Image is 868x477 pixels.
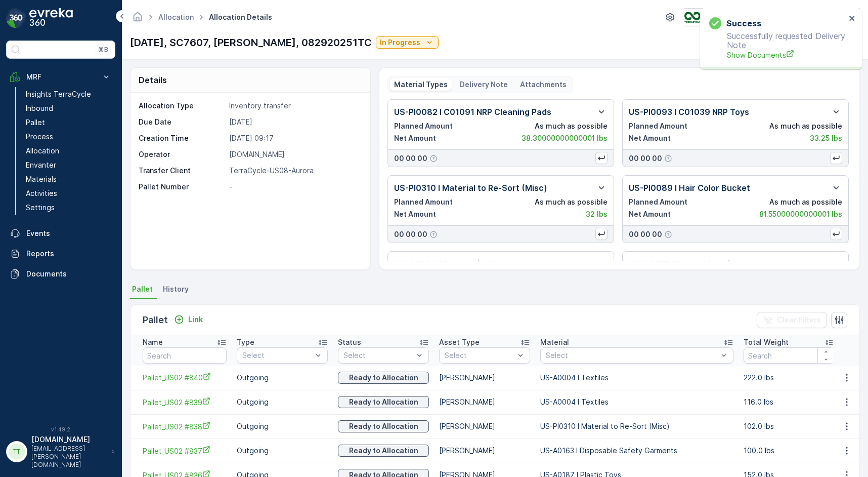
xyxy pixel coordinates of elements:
button: In Progress [376,36,439,49]
a: Settings [22,201,115,215]
p: Ready to Allocation [349,421,418,431]
p: Select [343,350,413,361]
p: Clear Filters [777,315,821,325]
p: Asset Type [439,337,480,347]
p: As much as possible [535,121,607,131]
td: [PERSON_NAME] [434,439,535,463]
p: Planned Amount [394,197,453,207]
button: Ready to Allocation [338,372,429,384]
div: Help Tooltip Icon [664,154,672,163]
p: Transfer Client [139,166,225,176]
a: Homepage [132,15,143,24]
p: 33.25 lbs [810,133,842,143]
p: [DOMAIN_NAME] [229,149,359,160]
p: Reports [26,249,111,259]
td: US-A0163 I Disposable Safety Garments [535,439,739,463]
p: Select [546,350,718,361]
td: US-A0004 I Textiles [535,390,739,414]
a: Allocation [22,144,115,158]
p: As much as possible [535,197,607,207]
td: Outgoing [232,439,333,463]
p: Net Amount [629,133,671,143]
p: Total Weight [744,337,789,347]
p: Allocation [26,146,59,156]
button: Ready to Allocation [338,420,429,432]
a: Pallet_US02 #837 [143,446,227,456]
p: - [229,182,359,192]
p: [DATE] 09:17 [229,133,359,143]
p: Link [188,314,203,325]
a: Materials [22,172,115,186]
span: History [163,284,189,294]
p: Pallet [143,313,168,327]
p: Pallet [26,117,45,128]
p: Net Amount [394,209,436,219]
p: US-PI0093 I C01039 NRP Toys [629,106,749,118]
a: Allocation [158,13,194,21]
div: Help Tooltip Icon [664,230,672,238]
p: Attachments [520,79,567,90]
h3: Success [726,17,761,29]
p: ⌘B [98,46,108,54]
p: Materials [26,174,57,184]
div: TT [9,444,25,460]
td: Outgoing [232,390,333,414]
td: 102.0 lbs [739,414,840,439]
p: Inventory transfer [229,101,359,111]
p: Due Date [139,117,225,127]
p: Ready to Allocation [349,397,418,407]
a: Show Documents [727,50,846,60]
button: Link [170,313,207,326]
p: Details [139,74,167,86]
p: 32 lbs [586,209,607,219]
p: Name [143,337,163,347]
div: Help Tooltip Icon [429,154,438,163]
p: US-A0006 I Electronic Waste [394,258,512,270]
p: 38.30000000000001 lbs [522,133,607,143]
p: Select [242,350,312,361]
p: As much as possible [769,197,842,207]
p: 00 00 00 [629,229,662,240]
td: 100.0 lbs [739,439,840,463]
p: TerraCycle-US08-Aurora [229,166,359,176]
p: 00 00 00 [394,229,427,240]
p: Ready to Allocation [349,446,418,456]
p: Net Amount [629,209,671,219]
div: Help Tooltip Icon [429,230,438,238]
p: [DATE] [229,117,359,127]
button: Ready to Allocation [338,445,429,457]
a: Process [22,130,115,144]
p: As much as possible [769,121,842,131]
a: Activities [22,186,115,201]
p: [DATE], SC7607, [PERSON_NAME], 082920251TC [130,35,372,50]
p: Insights TerraCycle [26,89,91,99]
a: Inbound [22,101,115,115]
p: MRF [26,72,95,82]
p: Ready to Allocation [349,373,418,383]
button: close [849,14,856,24]
td: Outgoing [232,366,333,390]
a: Events [6,223,115,244]
input: Search [143,347,227,364]
td: Outgoing [232,414,333,439]
td: [PERSON_NAME] [434,366,535,390]
button: Clear Filters [757,312,827,328]
a: Pallet_US02 #838 [143,421,227,432]
p: Delivery Note [460,79,508,90]
span: Allocation Details [207,12,274,22]
td: 116.0 lbs [739,390,840,414]
p: US-PI0089 I Hair Color Bucket [629,182,750,194]
a: Documents [6,264,115,284]
button: Ready to Allocation [338,396,429,408]
span: Pallet_US02 #839 [143,397,227,408]
p: Documents [26,269,111,279]
a: Pallet [22,115,115,130]
a: Pallet_US02 #840 [143,372,227,383]
p: Select [445,350,514,361]
p: [DOMAIN_NAME] [31,434,106,445]
td: US-PI0310 I Material to Re-Sort (Misc) [535,414,739,439]
p: Process [26,132,53,142]
p: Creation Time [139,133,225,143]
